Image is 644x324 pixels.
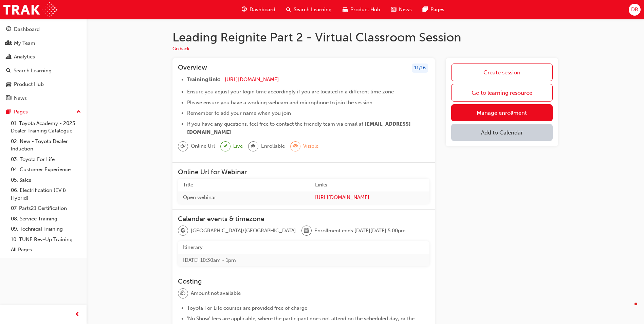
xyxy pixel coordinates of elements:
span: people-icon [6,40,11,47]
div: 11 / 16 [412,64,428,73]
a: Dashboard [3,23,84,36]
a: 09. Technical Training [8,224,84,234]
a: car-iconProduct Hub [337,3,386,17]
a: [URL][DOMAIN_NAME] [225,76,279,83]
span: money-icon [181,289,185,298]
a: 06. Electrification (EV & Hybrid) [8,185,84,203]
a: 01. Toyota Academy - 2025 Dealer Training Catalogue [8,118,84,136]
button: Add to Calendar [451,124,553,141]
h3: Costing [178,277,429,285]
a: news-iconNews [386,3,417,17]
span: If you have any questions, feel free to contact the friendly team via email at [187,121,363,127]
a: 02. New - Toyota Dealer Induction [8,136,84,154]
span: Pages [430,6,444,14]
span: Enrollment ends [DATE][DATE] 5:00pm [314,227,406,235]
span: [EMAIL_ADDRESS][DOMAIN_NAME] [187,121,411,135]
span: car-icon [343,5,348,14]
th: Title [178,179,310,191]
button: DashboardMy TeamAnalyticsSearch LearningProduct HubNews [3,22,84,106]
span: Search Learning [294,6,332,14]
th: Itinerary [178,241,429,254]
span: News [399,6,412,14]
a: pages-iconPages [417,3,450,17]
span: graduationCap-icon [251,142,256,151]
a: [URL][DOMAIN_NAME] [315,194,424,201]
button: Go back [172,45,189,53]
th: Links [310,179,429,191]
a: 10. TUNE Rev-Up Training [8,234,84,245]
span: Remember to add your name when you join [187,110,291,116]
span: news-icon [391,5,396,14]
span: chart-icon [6,54,11,60]
span: DR [631,6,638,14]
span: pages-icon [6,109,11,115]
span: search-icon [286,5,291,14]
span: [GEOGRAPHIC_DATA]/[GEOGRAPHIC_DATA] [191,227,296,235]
a: Create session [451,64,553,81]
iframe: Intercom live chat [621,301,637,317]
a: Go to learning resource [451,84,553,102]
a: Manage enrollment [451,104,553,121]
h3: Calendar events & timezone [178,215,429,223]
a: search-iconSearch Learning [281,3,337,17]
a: 05. Sales [8,175,84,185]
div: My Team [14,39,35,47]
span: Ensure you adjust your login time accordingly if you are located in a different time zone [187,89,394,95]
a: 03. Toyota For Life [8,154,84,165]
span: calendar-icon [304,227,309,235]
span: Toyota For Life courses are provided free of charge [187,305,307,311]
td: [DATE] 10:30am - 1pm [178,254,429,266]
div: News [14,94,27,102]
span: sessionType_ONLINE_URL-icon [181,142,185,151]
span: Product Hub [350,6,380,14]
span: car-icon [6,82,11,88]
span: Training link: [187,76,221,83]
a: Product Hub [3,78,84,91]
button: Pages [3,106,84,118]
span: Visible [303,142,318,150]
button: DR [629,4,641,16]
span: guage-icon [242,5,247,14]
span: Dashboard [250,6,275,14]
a: My Team [3,37,84,50]
span: Live [233,142,243,150]
span: pages-icon [423,5,428,14]
a: Analytics [3,51,84,63]
h3: Overview [178,64,207,73]
h3: Online Url for Webinar [178,168,429,176]
span: Enrollable [261,142,285,150]
img: Trak [3,2,57,17]
span: search-icon [6,68,11,74]
div: Product Hub [14,80,44,88]
a: guage-iconDashboard [236,3,281,17]
a: All Pages [8,245,84,255]
a: Search Learning [3,65,84,77]
span: eye-icon [293,142,298,151]
span: prev-icon [75,310,80,319]
div: Analytics [14,53,35,61]
h1: Leading Reignite Part 2 - Virtual Classroom Session [172,30,558,45]
span: tick-icon [223,142,227,150]
a: 04. Customer Experience [8,164,84,175]
span: Amount not available [191,289,241,297]
a: 07. Parts21 Certification [8,203,84,214]
span: guage-icon [6,26,11,33]
div: Search Learning [14,67,52,75]
div: Dashboard [14,25,40,33]
span: up-icon [76,108,81,116]
span: Please ensure you have a working webcam and microphone to join the session [187,100,372,106]
div: Pages [14,108,28,116]
span: Open webinar [183,194,216,200]
a: 08. Service Training [8,214,84,224]
span: Online Url [191,142,215,150]
span: news-icon [6,95,11,102]
a: News [3,92,84,105]
span: globe-icon [181,227,185,235]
